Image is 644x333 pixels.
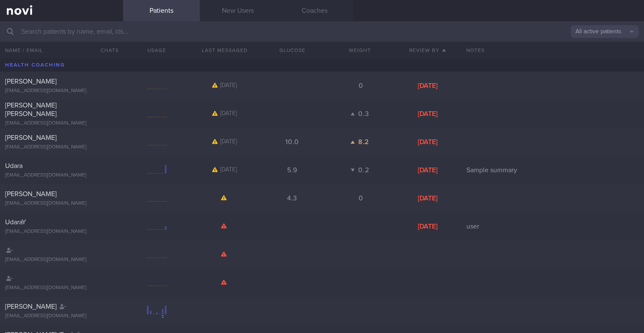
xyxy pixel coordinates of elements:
span: [DATE] [220,110,237,116]
span: 0.3 [358,110,369,117]
span: 0.2 [358,167,369,174]
div: Notes [461,42,644,59]
div: [DATE] [394,138,461,146]
div: [EMAIL_ADDRESS][DOMAIN_NAME] [5,144,118,151]
div: [DATE] [394,110,461,118]
span: 0 [359,195,363,202]
span: Udara [5,162,23,169]
span: [DATE] [220,82,237,88]
span: [PERSON_NAME] [PERSON_NAME] [5,102,57,117]
span: 4.3 [287,195,297,202]
div: [EMAIL_ADDRESS][DOMAIN_NAME] [5,88,118,94]
div: [EMAIL_ADDRESS][DOMAIN_NAME] [5,172,118,179]
div: user [461,222,644,231]
div: [EMAIL_ADDRESS][DOMAIN_NAME] [5,200,118,207]
span: 5.9 [287,167,297,174]
div: [EMAIL_ADDRESS][DOMAIN_NAME] [5,229,118,235]
div: [EMAIL_ADDRESS][DOMAIN_NAME] [5,257,118,263]
div: [EMAIL_ADDRESS][DOMAIN_NAME] [5,120,118,127]
div: [DATE] [394,222,461,231]
button: All active patients [571,25,639,38]
span: [PERSON_NAME] [5,78,57,85]
span: [PERSON_NAME] [5,134,57,141]
div: Usage [123,42,191,59]
span: [PERSON_NAME] [5,191,57,197]
span: 0 [359,82,363,89]
div: [EMAIL_ADDRESS][DOMAIN_NAME] [5,285,118,291]
button: Review By [394,42,461,59]
span: [DATE] [220,139,237,145]
span: [DATE] [220,167,237,173]
span: [PERSON_NAME] [5,303,57,310]
div: [DATE] [394,166,461,174]
span: 10.0 [285,139,299,145]
button: Weight [326,42,394,59]
button: Glucose [259,42,326,59]
div: [DATE] [394,81,461,90]
button: Chats [89,42,123,59]
div: [EMAIL_ADDRESS][DOMAIN_NAME] [5,313,118,319]
span: UdaraY [5,219,26,226]
span: 8.2 [358,139,369,145]
button: Last Messaged [191,42,259,59]
div: [DATE] [394,194,461,203]
div: Sample summary [461,166,644,174]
